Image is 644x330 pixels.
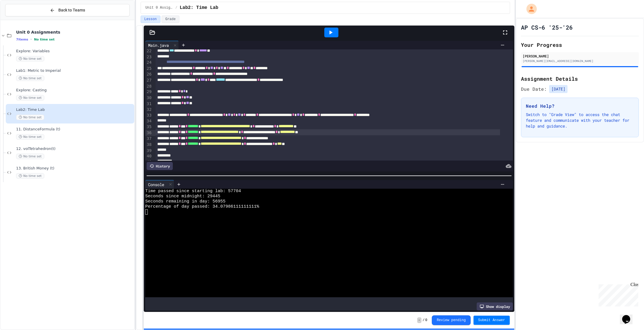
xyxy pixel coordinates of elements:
[145,204,259,209] span: Percentage of day passed: 34.07986111111111%
[145,60,152,66] div: 24
[145,189,241,194] span: Time passed since starting lab: 57704
[16,76,44,81] span: No time set
[30,37,32,42] span: •
[596,282,638,306] iframe: chat widget
[16,134,44,140] span: No time set
[16,95,44,101] span: No time set
[521,86,547,92] span: Due Date:
[620,307,638,324] iframe: chat widget
[16,30,133,35] span: Unit 0 Assignments
[477,302,513,310] div: Show display
[423,318,425,323] span: /
[16,166,133,171] span: 13. British Money (t)
[145,54,152,60] div: 23
[5,4,130,16] button: Back to Teams
[16,107,133,112] span: Lab2: Time Lab
[432,315,471,325] button: Review pending
[145,199,225,204] span: Seconds remaining in day: 56955
[175,5,177,10] span: /
[162,16,179,23] button: Grade
[145,101,152,107] div: 31
[16,173,44,179] span: No time set
[145,48,152,54] div: 22
[145,153,152,159] div: 40
[523,59,637,63] div: [PERSON_NAME][EMAIL_ADDRESS][DOMAIN_NAME]
[2,2,40,36] div: Chat with us now!Close
[521,41,639,49] h2: Your Progress
[141,16,160,23] button: Lesson
[145,95,152,101] div: 30
[521,75,639,83] h2: Assignment Details
[417,317,421,323] span: -
[16,127,133,132] span: 11. DistanceFormula (t)
[16,68,133,73] span: Lab1: Metric to Imperial
[145,136,152,142] div: 37
[147,162,173,170] div: History
[16,115,44,120] span: No time set
[145,113,152,119] div: 33
[16,49,133,54] span: Explore: Variables
[145,66,152,72] div: 25
[145,142,152,148] div: 38
[521,23,573,31] h1: AP CS-6 '25-'26
[145,182,167,188] div: Console
[145,148,152,154] div: 39
[523,53,637,59] div: [PERSON_NAME]
[145,107,152,113] div: 32
[520,2,538,16] div: My Account
[526,103,634,109] h3: Need Help?
[145,5,173,10] span: Unit 0 Assignments
[145,180,174,189] div: Console
[474,316,510,325] button: Submit Answer
[16,56,44,61] span: No time set
[58,7,85,13] span: Back to Teams
[425,318,427,323] span: 0
[16,38,28,41] span: 7 items
[145,42,172,48] div: Main.java
[16,154,44,159] span: No time set
[145,194,220,199] span: Seconds since midnight: 29445
[145,118,152,124] div: 34
[145,89,152,95] div: 29
[145,72,152,78] div: 26
[16,88,133,93] span: Explore: Casting
[145,124,152,130] div: 35
[145,41,179,49] div: Main.java
[145,159,152,165] div: 41
[145,130,152,136] div: 36
[180,4,218,11] span: Lab2: Time Lab
[34,38,55,41] span: No time set
[145,84,152,89] div: 28
[549,85,568,93] span: [DATE]
[16,146,133,151] span: 12. volTetrahedron(t)
[526,112,634,129] p: Switch to "Grade View" to access the chat feature and communicate with your teacher for help and ...
[145,78,152,84] div: 27
[478,318,505,323] span: Submit Answer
